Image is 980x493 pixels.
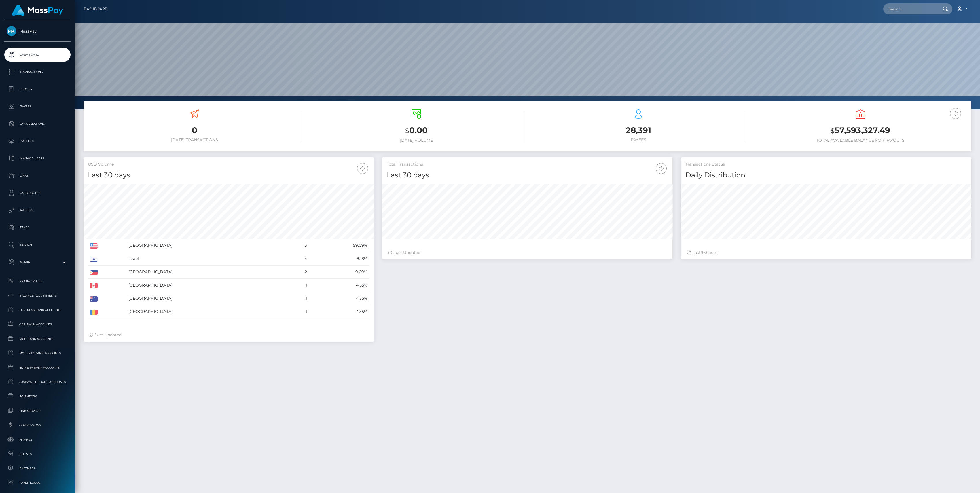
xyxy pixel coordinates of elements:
img: MassPay Logo [12,5,63,16]
span: MyEUPay Bank Accounts [7,350,68,357]
a: Ibanera Bank Accounts [4,361,71,374]
td: 59.09% [309,239,369,252]
a: MCB Bank Accounts [4,333,71,345]
span: Inventory [7,393,68,400]
h5: Transactions Status [685,162,967,167]
div: Just Updated [89,332,368,338]
a: Admin [4,255,71,269]
img: MassPay [7,26,16,36]
h4: Last 30 days [387,170,668,180]
span: Clients [7,451,68,457]
p: Manage Users [7,154,68,163]
span: CRB Bank Accounts [7,321,68,328]
h6: [DATE] Transactions [88,137,301,142]
a: Payer Logos [4,477,71,489]
a: Balance Adjustments [4,289,71,302]
span: Finance [7,436,68,443]
h6: [DATE] Volume [310,138,523,143]
span: Payer Logos [7,479,68,486]
a: JustWallet Bank Accounts [4,376,71,388]
img: CA.png [90,283,98,288]
td: 1 [284,279,309,292]
a: Dashboard [4,48,71,62]
div: Just Updated [388,250,667,256]
td: 4 [284,252,309,266]
td: Israel [126,252,284,266]
a: Batches [4,134,71,148]
a: Ledger [4,82,71,96]
span: MCB Bank Accounts [7,335,68,342]
a: Commissions [4,419,71,431]
span: Commissions [7,422,68,428]
td: 4.55% [309,279,369,292]
td: [GEOGRAPHIC_DATA] [126,305,284,318]
h6: Total Available Balance for Payouts [754,138,967,143]
a: Manage Users [4,151,71,166]
span: Ibanera Bank Accounts [7,364,68,371]
small: $ [405,127,409,135]
p: Transactions [7,68,68,76]
td: 2 [284,266,309,279]
span: Link Services [7,407,68,414]
h5: Total Transactions [387,162,668,167]
h6: Payees [532,137,745,142]
a: CRB Bank Accounts [4,318,71,331]
td: 4.55% [309,305,369,318]
img: IL.png [90,257,98,262]
span: JustWallet Bank Accounts [7,379,68,385]
a: MyEUPay Bank Accounts [4,347,71,359]
img: PH.png [90,270,98,275]
h3: 57,593,327.49 [754,125,967,136]
h3: 0 [88,125,301,136]
a: Taxes [4,220,71,235]
a: Link Services [4,405,71,417]
h4: Daily Distribution [685,170,967,180]
td: [GEOGRAPHIC_DATA] [126,292,284,305]
a: Pricing Rules [4,275,71,287]
span: 96 [701,250,706,255]
span: Balance Adjustments [7,292,68,299]
p: Search [7,240,68,249]
span: Partners [7,465,68,472]
a: Search [4,238,71,252]
td: 13 [284,239,309,252]
h4: Last 30 days [88,170,369,180]
td: [GEOGRAPHIC_DATA] [126,239,284,252]
p: Admin [7,258,68,266]
a: Dashboard [84,3,108,15]
p: User Profile [7,189,68,197]
img: RO.png [90,310,98,315]
td: 1 [284,292,309,305]
p: Taxes [7,223,68,232]
a: Transactions [4,65,71,79]
td: 1 [284,305,309,318]
td: 9.09% [309,266,369,279]
input: Search... [883,3,937,14]
small: $ [831,127,835,135]
a: Links [4,168,71,183]
p: Payees [7,102,68,111]
p: Ledger [7,85,68,94]
img: AU.png [90,296,98,302]
a: API Keys [4,203,71,217]
p: Links [7,171,68,180]
img: US.png [90,243,98,249]
a: Finance [4,433,71,446]
div: Last hours [687,250,966,256]
td: 18.18% [309,252,369,266]
a: Payees [4,99,71,114]
h3: 0.00 [310,125,523,136]
h3: 28,391 [532,125,745,136]
a: Cancellations [4,117,71,131]
p: Dashboard [7,50,68,59]
p: Cancellations [7,120,68,128]
a: User Profile [4,186,71,200]
p: API Keys [7,206,68,215]
span: Fortress Bank Accounts [7,307,68,313]
a: Clients [4,448,71,460]
span: Pricing Rules [7,278,68,285]
a: Fortress Bank Accounts [4,304,71,316]
span: MassPay [4,29,71,34]
td: [GEOGRAPHIC_DATA] [126,279,284,292]
td: 4.55% [309,292,369,305]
